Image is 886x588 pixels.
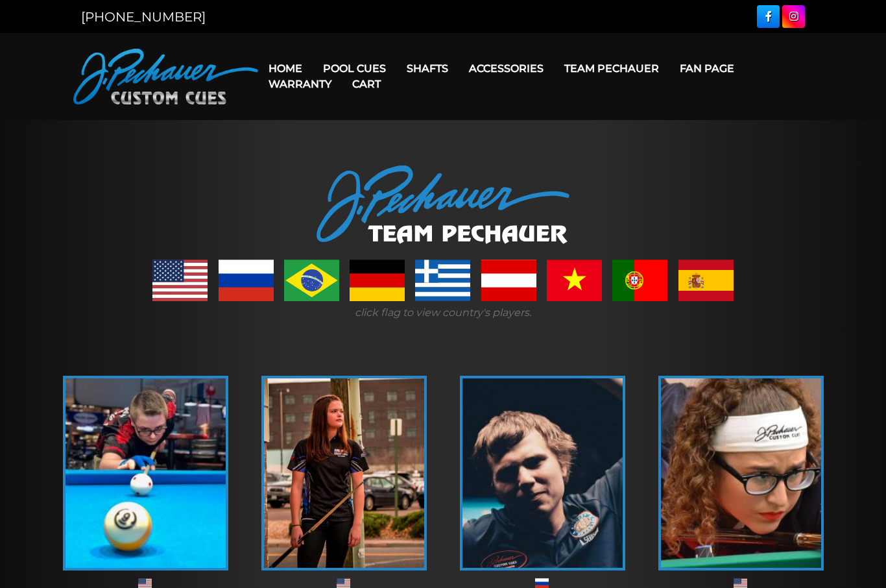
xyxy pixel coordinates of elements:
a: Home [258,52,313,85]
a: Team Pechauer [554,52,669,85]
img: alex-bryant-225x320.jpg [66,378,226,568]
img: andrei-1-225x320.jpg [462,378,623,568]
a: Shafts [396,52,459,85]
img: Pechauer Custom Cues [73,49,258,104]
a: Fan Page [669,52,745,85]
i: click flag to view country's players. [355,306,531,319]
a: [PHONE_NUMBER] [81,9,206,25]
a: Warranty [258,67,342,101]
a: Cart [342,67,391,101]
a: Pool Cues [313,52,396,85]
a: Accessories [459,52,554,85]
img: amanda-c-1-e1555337534391.jpg [264,378,424,568]
img: April-225x320.jpg [661,378,821,568]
